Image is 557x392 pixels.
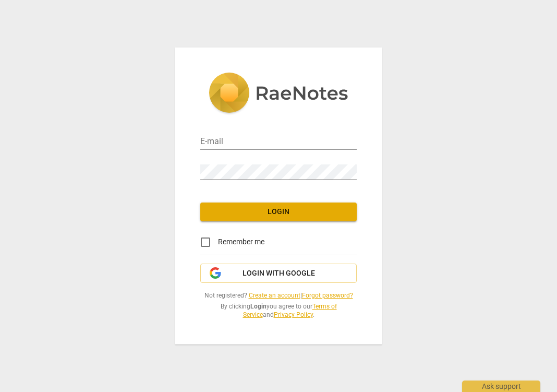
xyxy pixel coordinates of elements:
span: By clicking you agree to our and . [200,302,357,319]
img: 5ac2273c67554f335776073100b6d88f.svg [209,73,348,115]
a: Create an account [249,292,300,299]
a: Forgot password? [302,292,353,299]
b: Login [250,303,267,310]
span: Login [209,207,348,217]
span: Remember me [218,236,264,247]
span: Login with Google [243,268,315,279]
a: Terms of Service [243,303,337,319]
span: Not registered? | [200,291,357,300]
a: Privacy Policy [274,311,313,318]
div: Ask support [462,381,540,392]
button: Login with Google [200,264,357,283]
button: Login [200,203,357,221]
